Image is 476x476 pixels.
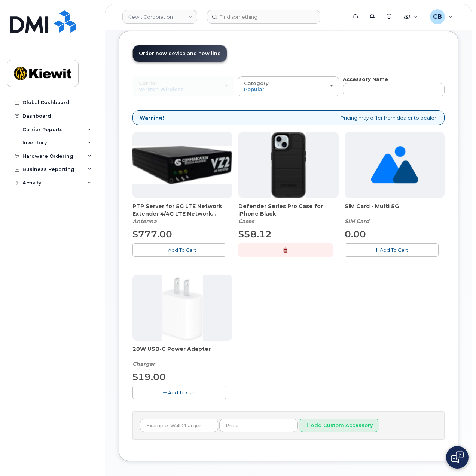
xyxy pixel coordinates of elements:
div: Cory Benes [425,9,458,24]
span: Order new device and new line [139,51,221,56]
button: Category Popular [238,76,339,96]
span: Add To Cart [168,389,196,395]
div: 20W USB-C Power Adapter [132,345,232,368]
img: apple20w.jpg [162,275,203,341]
span: SIM Card - Multi 5G [345,202,445,217]
span: CB [433,12,442,21]
img: no_image_found-2caef05468ed5679b831cfe6fc140e25e0c280774317ffc20a367ab7fd17291e.png [371,132,418,198]
span: 20W USB-C Power Adapter [132,345,232,360]
img: defenderiphone14.png [271,132,306,198]
span: Popular [244,86,265,92]
em: SIM Card [345,218,369,225]
em: Cases [238,218,254,225]
img: Open chat [451,451,464,463]
input: Find something... [207,10,320,24]
span: Defender Series Pro Case for iPhone Black [238,202,338,217]
span: Category [244,80,269,86]
span: $777.00 [132,229,172,239]
input: Price [219,419,297,432]
span: $19.00 [132,371,166,382]
em: Charger [132,361,155,367]
em: Antenna [132,218,157,225]
a: Kiewit Corporation [122,10,197,24]
span: 0.00 [345,229,366,239]
span: PTP Server for 5G LTE Network Extender 4/4G LTE Network Extender 3 [132,202,232,217]
img: Casa_Sysem.png [132,146,232,184]
button: Add Custom Accessory [299,419,379,433]
div: Pricing may differ from dealer to dealer! [132,110,445,126]
button: Add To Cart [132,243,226,256]
strong: Accessory Name [343,76,388,82]
button: Add To Cart [345,243,439,256]
div: PTP Server for 5G LTE Network Extender 4/4G LTE Network Extender 3 [132,202,232,225]
button: Add To Cart [132,386,226,399]
span: Add To Cart [380,247,408,253]
span: $58.12 [238,229,272,239]
strong: Warning! [140,114,164,121]
div: SIM Card - Multi 5G [345,202,445,225]
input: Example: Wall Charger [140,419,218,432]
div: Quicklinks [399,9,423,24]
span: Add To Cart [168,247,196,253]
div: Defender Series Pro Case for iPhone Black [238,202,338,225]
